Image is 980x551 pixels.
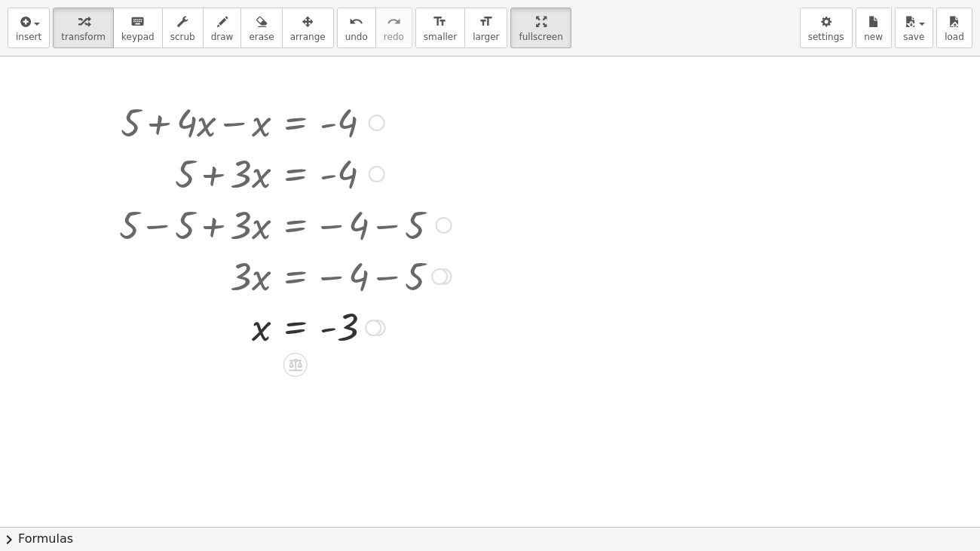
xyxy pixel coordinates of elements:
[240,8,282,48] button: erase
[808,32,844,42] span: settings
[113,8,163,48] button: keyboardkeypad
[903,32,924,42] span: save
[424,32,457,42] span: smaller
[53,8,114,48] button: transform
[864,32,883,42] span: new
[283,353,308,377] div: Apply the same math to both sides of the equation
[162,8,204,48] button: scrub
[800,8,853,48] button: settings
[130,13,145,31] i: keyboard
[473,32,499,42] span: larger
[349,13,363,31] i: undo
[61,32,106,42] span: transform
[290,32,326,42] span: arrange
[433,13,447,31] i: format_size
[415,8,465,48] button: format_sizesmaller
[121,32,155,42] span: keypad
[387,13,401,31] i: redo
[936,8,972,48] button: load
[203,8,242,48] button: draw
[895,8,933,48] button: save
[519,32,562,42] span: fullscreen
[479,13,493,31] i: format_size
[384,32,404,42] span: redo
[945,32,964,42] span: load
[16,32,41,42] span: insert
[211,32,234,42] span: draw
[510,8,571,48] button: fullscreen
[249,32,274,42] span: erase
[345,32,368,42] span: undo
[337,8,376,48] button: undoundo
[8,8,50,48] button: insert
[375,8,412,48] button: redoredo
[856,8,892,48] button: new
[282,8,334,48] button: arrange
[464,8,507,48] button: format_sizelarger
[170,32,195,42] span: scrub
